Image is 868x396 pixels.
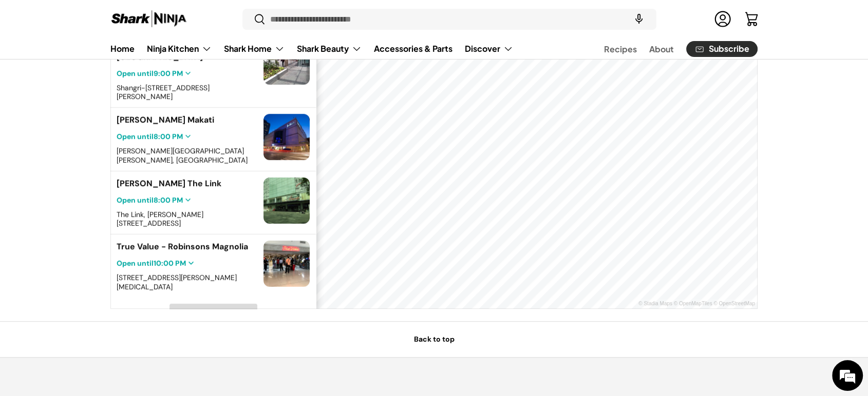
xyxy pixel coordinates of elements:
nav: Primary [110,38,513,59]
a: © OpenMapTiles [674,301,712,306]
a: © Stadia Maps [638,301,672,306]
img: Rustan's Shangri-La Plaza [263,38,310,85]
span: [PERSON_NAME][GEOGRAPHIC_DATA][PERSON_NAME], [GEOGRAPHIC_DATA] [117,146,248,164]
button: Load More [169,304,257,322]
img: True Value - Robinsons Magnolia [263,241,310,287]
div: True Value - Robinsons Magnolia [117,241,248,253]
span: Open until [117,132,183,141]
a: Accessories & Parts [374,38,452,58]
nav: Secondary [579,38,758,59]
span: Open until [117,259,186,268]
a: About [649,39,674,59]
time: 9:00 PM [154,69,183,78]
summary: Shark Home [218,38,291,59]
speech-search-button: Search by voice [622,8,655,31]
a: Subscribe [686,41,758,57]
time: 8:00 PM [154,195,183,205]
span: The Link, [PERSON_NAME][STREET_ADDRESS] [117,210,203,228]
span: Shangri-[STREET_ADDRESS][PERSON_NAME] [117,83,210,101]
time: 8:00 PM [154,132,183,141]
span: Open until [117,69,183,78]
time: 10:00 PM [154,259,186,268]
span: [STREET_ADDRESS][PERSON_NAME][MEDICAL_DATA] [117,273,237,291]
img: Anson's The Link [263,177,310,224]
span: Subscribe [709,45,749,53]
img: Rustan's Makati [263,114,310,160]
span: Load More [196,308,231,317]
a: Home [110,38,135,58]
a: Recipes [604,39,637,59]
a: © OpenStreetMap [713,301,755,306]
div: [PERSON_NAME] The Link [117,177,221,190]
summary: Discover [459,38,519,59]
img: Shark Ninja Philippines [110,9,187,29]
summary: Ninja Kitchen [141,38,218,59]
summary: Shark Beauty [291,38,368,59]
div: [PERSON_NAME] Makati [117,114,214,126]
span: Open until [117,195,183,205]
